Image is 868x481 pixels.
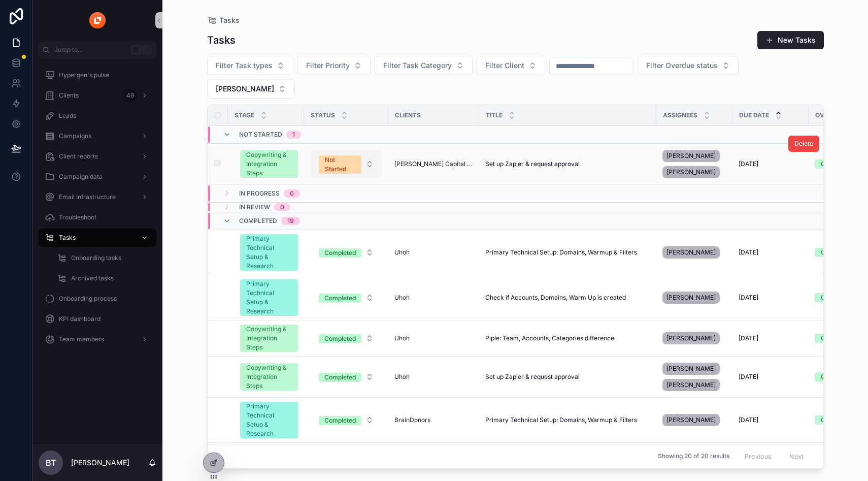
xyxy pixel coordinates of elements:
[239,217,277,225] span: Completed
[757,31,824,49] button: New Tasks
[666,365,716,373] span: [PERSON_NAME]
[821,334,843,343] div: On time
[46,457,56,469] span: BT
[292,131,295,139] div: 1
[240,234,298,271] a: Primary Technical Setup & Research
[485,373,650,381] a: Set up Zapier & request approval
[59,213,96,221] span: Troubleshoot
[821,372,843,381] div: On time
[39,208,156,227] a: Troubleshoot
[485,416,650,424] a: Primary Technical Setup: Domains, Warmup & Filters
[216,84,274,94] span: [PERSON_NAME]
[739,334,758,342] span: [DATE]
[739,111,769,119] span: Due date
[662,361,726,393] a: [PERSON_NAME][PERSON_NAME]
[216,60,273,71] span: Filter Task types
[485,160,580,168] span: Set up Zapier & request approval
[739,334,803,342] a: [DATE]
[39,168,156,186] a: Campaign data
[59,112,76,120] span: Leads
[739,160,803,168] a: [DATE]
[219,15,240,25] span: Tasks
[662,148,726,180] a: [PERSON_NAME][PERSON_NAME]
[324,334,356,343] div: Completed
[240,279,298,316] a: Primary Technical Setup & Research
[662,244,726,261] a: [PERSON_NAME]
[739,373,758,381] span: [DATE]
[788,136,819,152] button: Delete
[324,248,356,258] div: Completed
[485,334,614,342] span: Piple: Team, Accounts, Categories difference
[239,189,280,198] span: In Progress
[395,111,421,119] span: Clients
[207,15,240,25] a: Tasks
[394,248,410,256] span: Uhoh
[39,147,156,166] a: Client reports
[39,290,156,308] a: Onboarding process
[39,330,156,348] a: Team members
[394,294,473,302] a: Uhoh
[59,234,76,242] span: Tasks
[39,41,156,59] button: Jump to...K
[310,150,382,178] a: Select Button
[394,373,410,381] span: Uhoh
[666,334,716,342] span: [PERSON_NAME]
[39,188,156,206] a: Email Infrastructure
[290,189,294,198] div: 0
[324,294,356,303] div: Completed
[394,416,473,424] a: BrainDonors
[240,150,298,178] a: Copywriting & Integration Steps
[246,279,292,316] div: Primary Technical Setup & Research
[297,56,371,75] button: Select Button
[394,294,410,302] a: Uhoh
[666,168,716,176] span: [PERSON_NAME]
[240,325,298,352] a: Copywriting & Integration Steps
[666,381,716,389] span: [PERSON_NAME]
[306,60,350,71] span: Filter Priority
[39,229,156,247] a: Tasks
[666,294,716,302] span: [PERSON_NAME]
[59,132,91,140] span: Campaigns
[59,335,104,343] span: Team members
[821,293,843,302] div: On time
[207,79,295,99] button: Select Button
[394,373,473,381] a: Uhoh
[485,294,650,302] a: Check if Accounts, Domains, Warm Up is created
[794,140,813,148] span: Delete
[280,203,284,211] div: 0
[246,363,292,391] div: Copywriting & Integration Steps
[821,248,843,257] div: On time
[240,402,298,438] a: Primary Technical Setup & Research
[638,56,739,75] button: Select Button
[246,234,292,271] div: Primary Technical Setup & Research
[310,410,382,430] a: Select Button
[739,294,758,302] span: [DATE]
[666,416,716,424] span: [PERSON_NAME]
[486,111,503,119] span: Title
[59,193,116,201] span: Email Infrastructure
[39,66,156,84] a: Hypergen's pulse
[646,60,718,71] span: Filter Overdue status
[310,243,382,262] a: Select Button
[662,290,726,306] a: [PERSON_NAME]
[246,150,292,178] div: Copywriting & Integration Steps
[485,294,626,302] span: Check if Accounts, Domains, Warm Up is created
[311,150,382,178] button: Select Button
[311,329,382,347] button: Select Button
[143,46,151,54] span: K
[59,71,109,79] span: Hypergen's pulse
[39,127,156,145] a: Campaigns
[394,334,473,342] a: Uhoh
[485,60,524,71] span: Filter Client
[207,56,293,75] button: Select Button
[71,458,129,468] p: [PERSON_NAME]
[394,248,473,256] a: Uhoh
[375,56,473,75] button: Select Button
[394,416,430,424] a: BrainDonors
[51,269,156,287] a: Archived tasks
[89,12,106,28] img: App logo
[485,416,637,424] span: Primary Technical Setup: Domains, Warmup & Filters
